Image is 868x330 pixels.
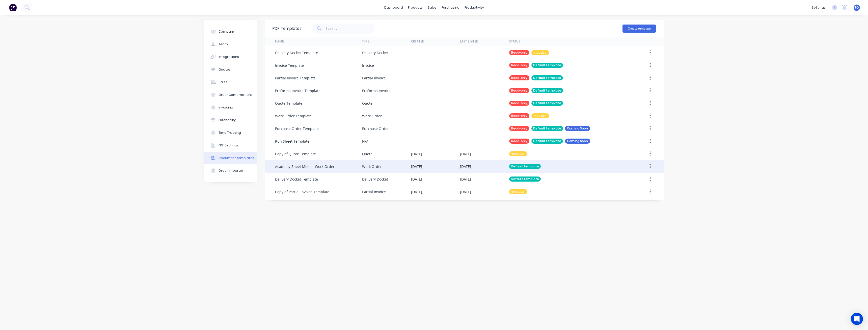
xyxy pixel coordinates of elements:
div: [DATE] [411,164,422,169]
div: Copy of Partial Invoice Template [275,189,329,194]
div: N/A [362,139,368,144]
div: Default template [531,88,563,93]
div: Default template [531,126,563,131]
div: Team [219,42,228,47]
div: [DATE] [411,189,422,194]
div: Default template [509,164,541,169]
div: Read-only [509,88,529,93]
div: Document templates [219,156,254,160]
div: [DATE] [411,151,422,157]
div: Name [275,39,284,44]
div: [DATE] [460,177,471,182]
div: Invoice Template [275,63,304,68]
div: Read-only [509,101,529,106]
div: Read-only [509,63,529,68]
div: Academy Sheet Metal - Work Order [275,164,335,169]
div: Default template [531,139,563,144]
a: dashboard [382,4,405,11]
button: Order Importer [204,164,257,177]
div: Work Order [362,164,382,169]
button: Time Tracking [204,126,257,139]
div: [DATE] [460,189,471,194]
div: Order Confirmations [219,93,253,97]
div: Default template [531,63,563,68]
div: Open Intercom Messenger [851,313,863,325]
div: productivity [462,4,486,11]
button: Company [204,25,257,38]
div: Order Importer [219,168,243,173]
div: Type [362,39,369,44]
div: Delivery Docket Template [275,50,318,55]
div: Read-only [509,113,529,118]
div: Status [509,39,520,44]
img: Factory [9,4,17,11]
div: Proforma Invoice [362,88,391,93]
div: Copy of Quote Template [275,151,316,157]
div: Inactive [509,151,527,156]
div: Integrations [219,55,239,59]
div: Delivery Docket [362,50,388,55]
div: Inactive [531,113,549,118]
div: Quote [362,101,372,106]
button: Team [204,38,257,51]
div: Quote Template [275,101,302,106]
div: Quote [362,151,372,157]
div: Purchase Order Template [275,126,319,131]
div: Read-only [509,50,529,55]
div: Work Order [362,113,382,119]
div: Partial Invoice [362,189,386,194]
div: Coming Soon [565,126,590,131]
div: Inactive [509,189,527,194]
div: Partial Invoice Template [275,75,316,81]
div: settings [809,4,828,11]
div: [DATE] [460,151,471,157]
div: Quotes [219,67,231,72]
div: Read-only [509,75,529,80]
div: Default template [509,177,541,182]
div: Run Sheet Template [275,139,309,144]
div: purchasing [439,4,462,11]
div: Company [219,29,235,34]
div: Partial Invoice [362,75,386,81]
div: Proforma Invoice Template [275,88,320,93]
button: Sales [204,76,257,89]
span: FO [855,5,859,10]
div: Created [411,39,424,44]
button: Integrations [204,51,257,63]
div: Delivery Docket Template [275,177,318,182]
div: Sales [219,80,227,84]
div: Delivery Docket [362,177,388,182]
button: Document templates [204,152,257,164]
div: Default template [531,101,563,106]
div: Read-only [509,126,529,131]
div: Invoice [362,63,374,68]
button: Order Confirmations [204,89,257,101]
div: Invoicing [219,105,233,110]
button: Purchasing [204,114,257,126]
div: Read-only [509,139,529,144]
button: Quotes [204,63,257,76]
div: PDF Settings [219,143,238,148]
div: Work Order Template [275,113,312,119]
input: Search... [326,24,375,34]
div: Coming Soon [565,139,590,144]
div: PDF Templates [273,26,302,32]
div: sales [425,4,439,11]
div: Purchase Order [362,126,389,131]
div: Time Tracking [219,130,241,135]
div: [DATE] [460,164,471,169]
div: Inactive [531,50,549,55]
div: Default template [531,75,563,80]
button: Create template [622,25,656,33]
div: Purchasing [219,118,236,122]
button: PDF Settings [204,139,257,152]
div: [DATE] [411,177,422,182]
button: Invoicing [204,101,257,114]
div: Last Edited [460,39,478,44]
div: products [405,4,425,11]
